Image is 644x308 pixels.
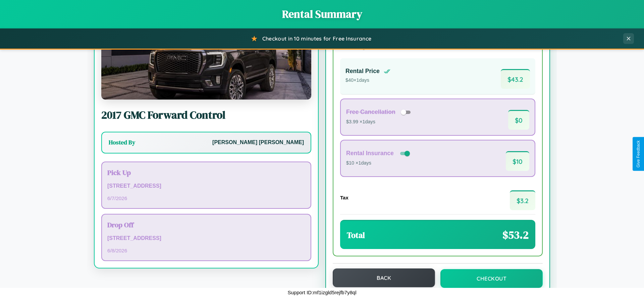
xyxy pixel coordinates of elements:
p: 6 / 7 / 2026 [107,194,305,203]
h4: Free Cancellation [346,109,395,116]
span: $ 43.2 [501,69,530,89]
span: $ 0 [508,110,529,130]
h2: 2017 GMC Forward Control [101,108,311,122]
p: $10 × 1 days [346,159,411,168]
span: $ 3.2 [510,190,535,210]
span: $ 10 [506,151,529,171]
h3: Drop Off [107,220,305,230]
span: $ 53.2 [502,228,529,242]
h3: Total [347,230,365,241]
button: Checkout [440,269,543,288]
p: [STREET_ADDRESS] [107,181,305,191]
span: Checkout in 10 minutes for Free Insurance [262,35,371,42]
p: Support ID: mf1izgld5rejfb7y8ql [287,288,356,297]
h4: Rental Price [345,68,380,75]
p: [STREET_ADDRESS] [107,234,305,243]
p: 6 / 8 / 2026 [107,246,305,255]
h4: Rental Insurance [346,150,394,157]
p: [PERSON_NAME] [PERSON_NAME] [212,138,304,147]
p: $ 40 × 1 days [345,76,390,85]
img: GMC Forward Control [101,33,311,100]
div: Give Feedback [636,140,641,168]
h3: Pick Up [107,168,305,177]
button: Back [333,268,435,287]
h1: Rental Summary [7,7,637,21]
p: $3.99 × 1 days [346,118,413,126]
h3: Hosted By [109,138,135,146]
h4: Tax [340,195,348,200]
